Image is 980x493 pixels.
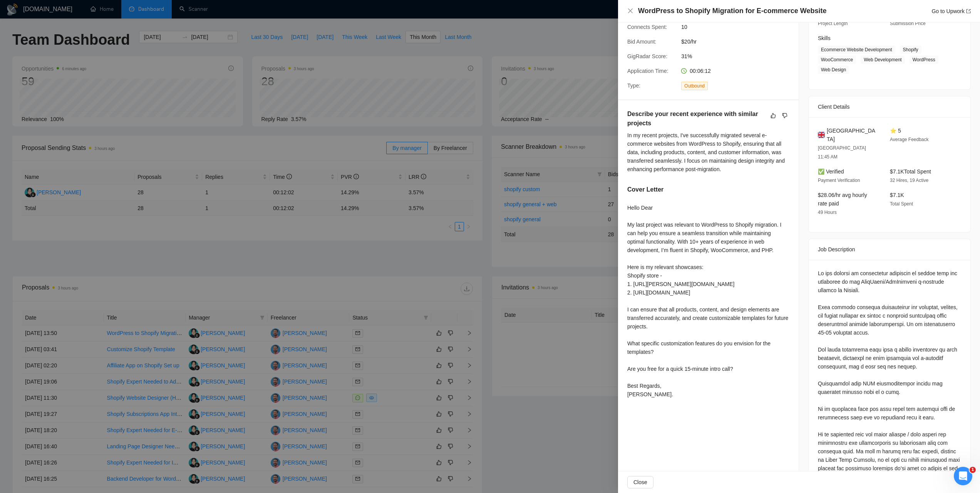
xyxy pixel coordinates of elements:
span: $20/hr [681,37,797,46]
span: WordPress [910,56,938,64]
span: Application Time: [627,68,668,74]
span: close [627,8,633,14]
span: $28.06/hr avg hourly rate paid [818,192,867,207]
span: [GEOGRAPHIC_DATA] [827,126,878,143]
span: 00:06:12 [690,68,711,74]
span: ⭐ 5 [890,128,901,134]
a: Go to Upworkexport [931,8,971,14]
div: In my recent projects, I've successfully migrated several e-commerce websites from WordPress to S... [627,131,789,173]
span: Skills [818,35,831,41]
iframe: Intercom live chat [954,467,972,485]
span: GigRadar Score: [627,53,667,59]
span: Total Spent [890,201,913,207]
h5: Describe your recent experience with similar projects [627,109,765,128]
span: Outbound [681,82,708,90]
span: dislike [782,113,787,119]
div: Hello Dear My last project was relevant to WordPress to Shopify migration. I can help you ensure ... [627,204,789,399]
span: 32 Hires, 19 Active [890,178,928,183]
span: $7.1K [890,192,904,198]
div: Client Details [818,96,961,117]
img: 🇬🇧 [818,131,825,139]
span: Shopify [900,45,921,54]
span: Close [633,478,647,486]
span: export [966,9,971,13]
span: like [771,113,776,119]
span: $7.1K Total Spent [890,168,931,175]
span: 49 Hours [818,210,837,215]
h4: WordPress to Shopify Migration for E-commerce Website [638,6,826,16]
span: Type: [627,82,640,89]
span: clock-circle [681,68,687,74]
span: ✅ Verified [818,168,844,175]
h5: Cover Letter [627,185,663,194]
span: Submission Price [890,21,926,26]
span: WooCommerce [818,56,856,64]
span: 10 [681,23,797,31]
span: Average Feedback [890,137,929,142]
button: dislike [780,111,789,120]
button: Close [627,8,633,14]
span: Ecommerce Website Development [818,45,895,54]
div: Job Description [818,239,961,260]
span: 1 [970,467,976,473]
span: Payment Verification [818,178,860,183]
button: like [769,111,778,120]
span: 31% [681,52,797,61]
button: Close [627,476,653,488]
span: Web Design [818,66,849,74]
span: Web Development [861,56,905,64]
span: Connects Spent: [627,24,667,30]
span: [GEOGRAPHIC_DATA] 11:45 AM [818,145,866,160]
span: Bid Amount: [627,39,657,45]
span: Project Length [818,21,848,26]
